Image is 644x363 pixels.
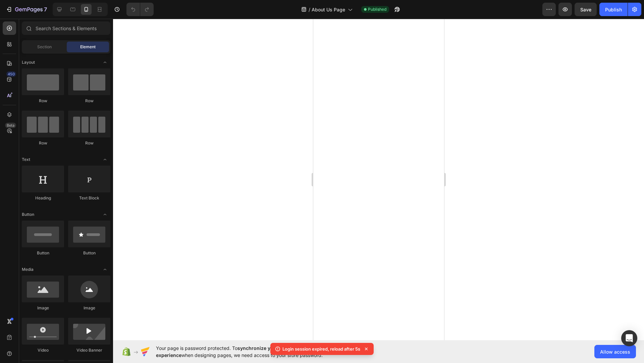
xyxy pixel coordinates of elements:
div: Text Block [68,195,110,201]
div: Undo/Redo [126,3,154,16]
button: Save [575,3,597,16]
span: Allow access [600,348,630,355]
span: Media [22,266,34,273]
p: 7 [44,5,47,13]
span: Toggle open [100,57,110,68]
p: Login session expired, reload after 5s [282,346,360,352]
div: Video Banner [68,347,110,353]
div: Video [22,347,64,353]
button: Allow access [594,345,636,358]
span: Button [22,211,34,218]
span: / [309,6,310,13]
span: Text [22,157,30,163]
div: Image [22,305,64,311]
button: Publish [599,3,628,16]
span: Element [80,44,96,50]
span: Toggle open [100,264,110,275]
div: Row [68,140,110,146]
span: Published [368,6,386,12]
iframe: Design area [313,19,444,340]
span: synchronize your theme style & enhance your experience [156,345,344,358]
div: Row [22,98,64,104]
span: Section [37,44,52,50]
span: Toggle open [100,154,110,165]
div: Button [22,250,64,256]
span: Your page is password protected. To when designing pages, we need access to your store password. [156,345,370,359]
div: Button [68,250,110,256]
div: Open Intercom Messenger [621,330,637,346]
div: 450 [6,71,16,77]
div: Heading [22,195,64,201]
div: Row [68,98,110,104]
div: Publish [605,6,622,13]
span: About Us Page [312,6,345,13]
span: Layout [22,59,35,65]
div: Row [22,140,64,146]
div: Image [68,305,110,311]
button: 7 [3,3,50,16]
div: Beta [5,123,16,128]
span: Toggle open [100,209,110,220]
input: Search Sections & Elements [22,21,110,35]
span: Save [580,7,591,12]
